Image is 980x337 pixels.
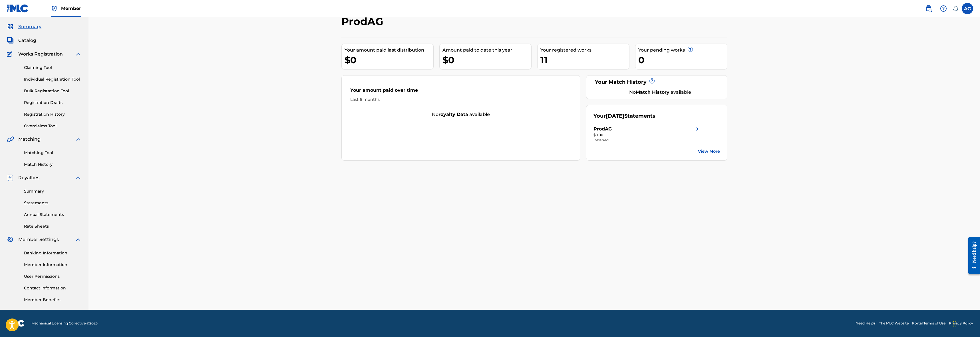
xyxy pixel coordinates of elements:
[7,174,14,181] img: Royalties
[75,236,82,243] img: expand
[912,321,945,326] a: Portal Terms of Use
[593,132,701,138] div: $0.00
[345,54,433,66] div: $0
[18,174,39,181] span: Royalties
[540,47,629,54] div: Your registered works
[18,236,59,243] span: Member Settings
[940,5,947,12] img: help
[962,3,973,14] div: User Menu
[442,47,531,54] div: Amount paid to date this year
[350,97,572,103] div: Last 6 months
[24,188,82,194] a: Summary
[638,47,727,54] div: Your pending works
[24,65,82,71] a: Claiming Tool
[31,321,98,326] span: Mechanical Licensing Collective © 2025
[61,5,81,12] span: Member
[24,88,82,94] a: Bulk Registration Tool
[964,233,980,279] iframe: Resource Center
[75,174,82,181] img: expand
[7,236,14,243] img: Member Settings
[593,126,701,143] a: ProdAGright chevron icon$0.00Deferred
[923,3,934,14] a: Public Search
[24,76,82,82] a: Individual Registration Tool
[925,5,932,12] img: search
[7,23,14,30] img: Summary
[18,23,41,30] span: Summary
[18,37,36,44] span: Catalog
[24,212,82,218] a: Annual Statements
[51,5,58,12] img: Top Rightsholder
[24,162,82,168] a: Match History
[18,51,63,58] span: Works Registration
[7,37,14,44] img: Catalog
[341,15,386,28] h2: ProdAG
[7,136,14,143] img: Matching
[593,126,612,132] div: ProdAG
[879,321,909,326] a: The MLC Website
[18,136,41,143] span: Matching
[24,273,82,279] a: User Permissions
[350,87,572,97] div: Your amount paid over time
[694,126,701,132] img: right chevron icon
[650,79,654,83] span: ?
[7,37,36,44] a: CatalogCatalog
[856,321,876,326] a: Need Help?
[75,51,82,58] img: expand
[698,148,720,154] a: View More
[24,223,82,229] a: Rate Sheets
[601,89,720,96] div: No available
[24,100,82,106] a: Registration Drafts
[24,262,82,268] a: Member Information
[953,6,958,11] div: Notifications
[951,310,980,337] iframe: Chat Widget
[7,4,29,13] img: MLC Logo
[24,297,82,303] a: Member Benefits
[7,320,25,327] img: logo
[24,111,82,117] a: Registration History
[24,150,82,156] a: Matching Tool
[938,3,949,14] div: Help
[7,51,14,58] img: Works Registration
[636,89,669,95] strong: Match History
[438,112,468,117] strong: royalty data
[638,54,727,66] div: 0
[953,315,957,332] div: Drag
[593,112,655,120] div: Your Statements
[24,250,82,256] a: Banking Information
[593,78,720,86] div: Your Match History
[345,47,433,54] div: Your amount paid last distribution
[75,136,82,143] img: expand
[24,123,82,129] a: Overclaims Tool
[593,138,701,143] div: Deferred
[442,54,531,66] div: $0
[606,113,624,119] span: [DATE]
[7,23,41,30] a: SummarySummary
[949,321,973,326] a: Privacy Policy
[24,200,82,206] a: Statements
[342,111,580,118] div: No available
[688,47,693,52] span: ?
[540,54,629,66] div: 11
[24,285,82,291] a: Contact Information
